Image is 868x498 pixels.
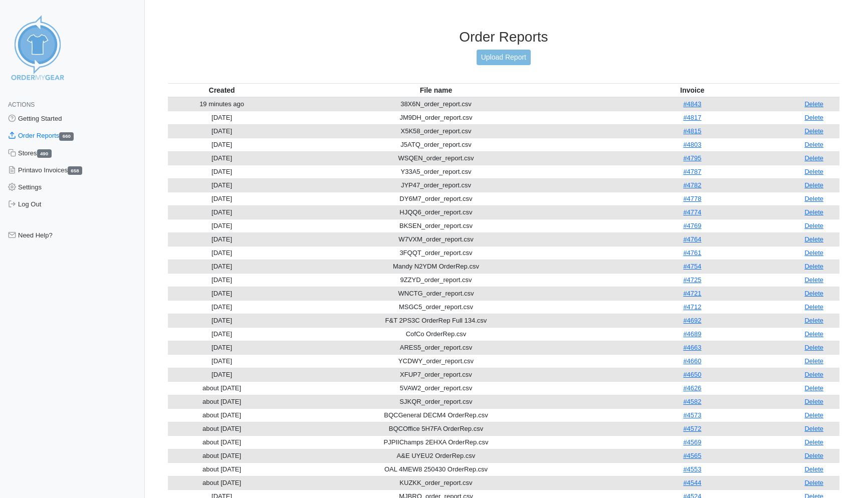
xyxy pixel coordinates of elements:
[804,249,823,257] a: Delete
[683,290,701,297] a: #4721
[168,408,276,422] td: about [DATE]
[804,276,823,284] a: Delete
[276,354,596,368] td: YCDWY_order_report.csv
[168,354,276,368] td: [DATE]
[276,178,596,192] td: JYP47_order_report.csv
[683,114,701,121] a: #4817
[477,50,531,65] a: Upload Report
[168,341,276,354] td: [DATE]
[276,138,596,151] td: J5ATQ_order_report.csv
[804,208,823,216] a: Delete
[683,222,701,229] a: #4769
[168,476,276,489] td: about [DATE]
[168,449,276,462] td: about [DATE]
[168,273,276,287] td: [DATE]
[804,371,823,378] a: Delete
[683,411,701,419] a: #4573
[804,114,823,121] a: Delete
[276,422,596,435] td: BQCOffice 5H7FA OrderRep.csv
[804,330,823,338] a: Delete
[276,124,596,138] td: X5K58_order_report.csv
[683,384,701,392] a: #4626
[804,411,823,419] a: Delete
[168,327,276,341] td: [DATE]
[59,132,74,141] span: 660
[276,205,596,219] td: HJQQ6_order_report.csv
[804,235,823,243] a: Delete
[276,273,596,287] td: 9ZZYD_order_report.csv
[168,381,276,395] td: about [DATE]
[683,425,701,432] a: #4572
[276,151,596,165] td: WSQEN_order_report.csv
[683,263,701,270] a: #4754
[168,97,276,111] td: 19 minutes ago
[168,138,276,151] td: [DATE]
[683,141,701,148] a: #4803
[683,235,701,243] a: #4764
[168,205,276,219] td: [DATE]
[683,208,701,216] a: #4774
[804,438,823,446] a: Delete
[683,465,701,473] a: #4553
[683,100,701,108] a: #4843
[683,398,701,405] a: #4582
[804,141,823,148] a: Delete
[804,195,823,202] a: Delete
[168,165,276,178] td: [DATE]
[168,300,276,314] td: [DATE]
[168,462,276,476] td: about [DATE]
[168,111,276,124] td: [DATE]
[276,300,596,314] td: MSGC5_order_report.csv
[804,168,823,175] a: Delete
[804,384,823,392] a: Delete
[804,263,823,270] a: Delete
[276,287,596,300] td: WNCTG_order_report.csv
[804,303,823,311] a: Delete
[168,83,276,97] th: Created
[683,452,701,459] a: #4565
[8,101,35,108] span: Actions
[683,127,701,135] a: #4815
[276,381,596,395] td: 5VAW2_order_report.csv
[168,151,276,165] td: [DATE]
[168,368,276,381] td: [DATE]
[276,260,596,273] td: Mandy N2YDM OrderRep.csv
[276,476,596,489] td: KUZKK_order_report.csv
[276,165,596,178] td: Y33A5_order_report.csv
[68,166,82,175] span: 658
[683,438,701,446] a: #4569
[168,219,276,232] td: [DATE]
[804,357,823,365] a: Delete
[276,192,596,205] td: DY6M7_order_report.csv
[276,111,596,124] td: JM9DH_order_report.csv
[804,344,823,351] a: Delete
[276,368,596,381] td: XFUP7_order_report.csv
[804,222,823,229] a: Delete
[683,317,701,324] a: #4692
[168,178,276,192] td: [DATE]
[168,314,276,327] td: [DATE]
[683,276,701,284] a: #4725
[804,452,823,459] a: Delete
[804,465,823,473] a: Delete
[683,181,701,189] a: #4782
[168,260,276,273] td: [DATE]
[37,149,52,158] span: 490
[168,287,276,300] td: [DATE]
[276,462,596,476] td: OAL 4MEW8 250430 OrderRep.csv
[683,195,701,202] a: #4778
[804,290,823,297] a: Delete
[596,83,788,97] th: Invoice
[276,314,596,327] td: F&T 2PS3C OrderRep Full 134.csv
[804,425,823,432] a: Delete
[276,408,596,422] td: BQCGeneral DECM4 OrderRep.csv
[683,249,701,257] a: #4761
[168,395,276,408] td: about [DATE]
[168,29,839,46] h3: Order Reports
[276,395,596,408] td: SJKQR_order_report.csv
[804,181,823,189] a: Delete
[168,124,276,138] td: [DATE]
[276,435,596,449] td: PJPIIChamps 2EHXA OrderRep.csv
[276,341,596,354] td: ARES5_order_report.csv
[804,479,823,486] a: Delete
